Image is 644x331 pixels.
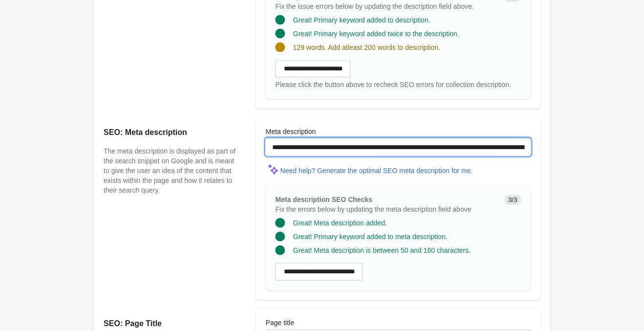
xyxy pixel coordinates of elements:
[265,162,280,177] img: MagicMinor-0c7ff6cd6e0e39933513fd390ee66b6c2ef63129d1617a7e6fa9320d2ce6cec8.svg
[280,167,472,175] div: Need help? Generate the optimal SEO meta description for me.
[276,162,476,179] button: Need help? Generate the optimal SEO meta description for me.
[293,44,440,51] span: 129 words. Add atleast 200 words to description.
[275,80,521,89] div: Please click the button above to recheck SEO errors for collection description.
[104,318,236,330] h2: SEO: Page Title
[265,127,316,136] label: Meta description
[275,196,372,203] span: Meta description SEO Checks
[504,195,521,205] span: 3/3
[265,318,294,328] label: Page title
[104,127,236,138] h2: SEO: Meta description
[293,233,447,241] span: Great! Primary keyword added to meta description.
[293,219,386,227] span: Great! Meta description added.
[275,1,496,11] p: Fix the issue errors below by updating the description field above.
[104,146,236,195] p: The meta description is displayed as part of the search snippet on Google and is meant to give th...
[293,246,470,254] span: Great! Meta description is between 50 and 160 characters.
[293,30,459,38] span: Great! Primary keyword added twice to the description.
[275,204,496,214] p: Fix the errors below by updating the meta description field above
[293,16,430,24] span: Great! Primary keyword added to description.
